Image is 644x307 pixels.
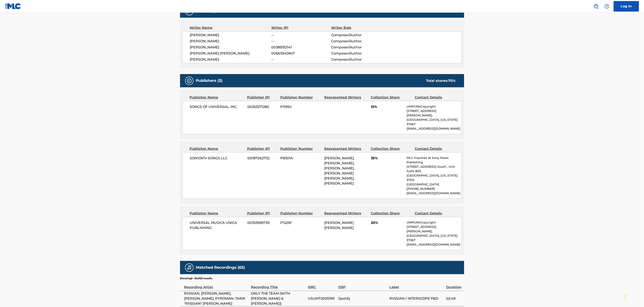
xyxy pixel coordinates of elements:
[190,95,244,100] div: Publisher Name
[180,276,212,280] p: Showing 1 - 10 of 63 results
[338,280,387,290] div: DSP
[426,78,456,83] div: Total shares:
[407,118,461,126] p: [GEOGRAPHIC_DATA], [US_STATE] 37067
[280,146,321,151] div: Publisher Number
[251,291,306,306] span: ONLY THE TEAM (WITH [PERSON_NAME] & [PERSON_NAME])
[371,211,412,216] div: Collection Share
[331,51,386,56] span: Composer/Author
[271,57,331,62] span: --
[594,4,599,9] img: search
[407,165,461,173] p: [STREET_ADDRESS] South , Unit Suite 800,
[407,225,461,234] p: [STREET_ADDRESS][PERSON_NAME],
[247,220,277,225] span: 00353559739
[624,291,627,304] div: Drag
[446,280,462,290] div: Duration
[389,280,444,290] div: Label
[331,25,386,30] div: Writer Role
[190,220,244,230] span: UNIVERSAL MUSICA UNICA PUBLISHING
[190,211,244,216] div: Publisher Name
[371,146,412,151] div: Collection Share
[407,187,461,191] p: [PHONE_NUMBER]
[190,33,271,38] span: [PERSON_NAME]
[407,220,461,225] p: UMPGNACopyright
[407,191,461,195] p: [EMAIL_ADDRESS][DOMAIN_NAME]
[247,156,277,161] span: 00187062752
[614,1,639,12] a: Log In
[324,221,354,230] span: [PERSON_NAME] [PERSON_NAME]
[407,126,461,131] p: [EMAIL_ADDRESS][DOMAIN_NAME]
[247,211,277,216] div: Publisher IPI
[247,95,277,100] div: Publisher IPI
[271,51,331,56] span: 00663340847
[331,39,386,44] span: Composer/Author
[271,25,331,30] div: Writer IPI
[331,45,386,50] span: Composer/Author
[271,33,331,38] span: --
[371,95,412,100] div: Collection Share
[271,45,331,50] span: 00389312141
[190,39,271,44] span: [PERSON_NAME]
[247,104,277,109] span: 00353271280
[196,265,245,270] h5: Matched Recordings (63)
[623,287,644,307] iframe: Chat Widget
[604,4,610,9] img: help
[448,79,456,83] span: 70 %
[446,296,462,301] span: 02:49
[324,211,368,216] div: Represented Writers
[280,220,321,225] span: P1225F
[324,95,368,100] div: Represented Writers
[407,104,461,109] p: UMPGNACopyright
[184,291,249,306] span: RVSSIAN, [PERSON_NAME], [PERSON_NAME], PYROMAN, TARIK "RVSSIAN" [PERSON_NAME]
[389,296,444,301] span: RVSSIAN / INTERSCOPE P&D
[271,39,331,44] span: --
[190,45,271,50] span: [PERSON_NAME]
[407,182,461,187] p: [GEOGRAPHIC_DATA]
[407,242,461,247] p: [EMAIL_ADDRESS][DOMAIN_NAME]
[603,2,611,11] div: Help
[187,265,192,270] img: Matched Recordings
[592,2,600,11] a: Public Search
[190,156,244,161] span: SONY/ATV SONGS LLC
[196,78,223,83] h5: Publishers (3)
[280,104,321,109] span: P1195V
[415,211,456,216] div: Contact Details
[338,296,387,301] span: Spotify
[247,146,277,151] div: Publisher IPI
[415,146,456,151] div: Contact Details
[371,104,403,109] span: 15%
[190,146,244,151] div: Publisher Name
[251,280,306,290] div: Recording Title
[324,156,354,185] span: [PERSON_NAME], [PERSON_NAME], [PERSON_NAME], [PERSON_NAME] [PERSON_NAME], [PERSON_NAME]
[415,95,456,100] div: Contact Details
[280,95,321,100] div: Publisher Number
[407,234,461,242] p: [GEOGRAPHIC_DATA], [US_STATE] 37067
[308,280,336,290] div: ISRC
[184,280,249,290] div: Recording Artist
[190,25,271,30] div: Writer Name
[280,156,321,161] span: P8301A
[190,57,271,62] span: [PERSON_NAME]
[190,51,271,56] span: [PERSON_NAME] [PERSON_NAME]
[308,296,336,301] span: USUM72005199
[407,156,461,165] p: MLC Inquiries at Sony Music Publishing
[187,78,192,83] img: Publishers
[190,104,244,109] span: SONGS OF UNIVERSAL, INC.
[331,33,386,38] span: Composer/Author
[324,146,368,151] div: Represented Writers
[5,3,21,9] img: MLC Logo
[371,220,403,225] span: 20%
[371,156,403,161] span: 35%
[331,57,386,62] span: Composer/Author
[407,109,461,118] p: [STREET_ADDRESS][PERSON_NAME],
[280,211,321,216] div: Publisher Number
[407,173,461,182] p: [GEOGRAPHIC_DATA], [US_STATE] 37212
